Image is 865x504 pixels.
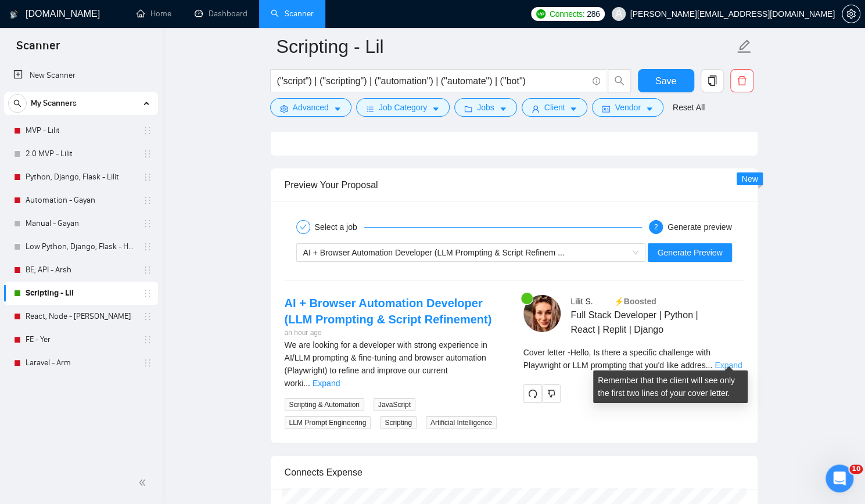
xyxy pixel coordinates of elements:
a: Expand [715,361,742,370]
span: holder [143,335,152,344]
div: Select a job [315,220,364,234]
span: search [9,99,26,107]
span: setting [280,105,288,113]
span: ... [705,361,712,370]
input: Search Freelance Jobs... [277,74,587,88]
input: Scanner name... [277,32,734,61]
button: settingAdvancedcaret-down [270,98,351,117]
span: search [608,75,630,86]
li: My Scanners [4,92,158,375]
span: double-left [138,477,150,488]
span: ... [303,379,310,388]
span: check [300,224,307,231]
div: Preview Your Proposal [285,168,744,201]
button: setting [842,5,860,23]
span: 10 [849,465,863,474]
div: Remember that the client will see only the first two lines of your cover letter. [593,370,748,403]
span: ⚡️Boosted [614,297,656,306]
span: Job Category [379,101,427,114]
a: MVP - Lilit [26,119,136,142]
span: caret-down [569,105,577,113]
button: folderJobscaret-down [454,98,517,117]
span: setting [842,9,860,19]
a: searchScanner [271,9,314,19]
a: dashboardDashboard [195,9,247,19]
a: React, Node - [PERSON_NAME] [26,305,136,328]
span: holder [143,219,152,228]
img: upwork-logo.png [536,9,545,19]
button: Generate Preview [648,243,731,262]
a: FE - Yer [26,328,136,351]
span: My Scanners [31,92,77,115]
button: barsJob Categorycaret-down [356,98,450,117]
a: Laravel - Arm [26,351,136,375]
span: Scripting [380,416,417,429]
button: copy [701,69,724,92]
span: holder [143,289,152,298]
span: Advanced [293,101,329,114]
div: We are looking for a developer with strong experience in AI/LLM prompting & fine-tuning and brows... [285,339,505,390]
button: userClientcaret-down [522,98,588,117]
span: LLM Prompt Engineering [285,416,371,429]
img: c1hxfl-LRMT1dT9DVl9N2sjqL__pAfx90vMcnIXB_xmF4arzzLQonUYmCzbAbLQuCx [523,295,561,332]
iframe: Intercom live chat [825,465,853,492]
a: BE, API - Arsh [26,258,136,282]
span: caret-down [432,105,440,113]
span: user [615,10,623,18]
a: Expand [313,379,340,388]
span: holder [143,242,152,251]
a: Python, Django, Flask - Lilit [26,165,136,189]
span: info-circle [593,77,600,85]
button: delete [730,69,753,92]
img: logo [10,5,18,24]
button: dislike [542,384,561,403]
span: caret-down [645,105,654,113]
span: holder [143,172,152,182]
span: holder [143,358,152,368]
span: Generate Preview [657,246,722,259]
div: an hour ago [285,327,505,339]
span: 2 [654,223,658,231]
span: folder [464,105,472,113]
span: Vendor [615,101,640,114]
span: edit [737,39,752,54]
span: redo [524,389,541,398]
div: Generate preview [667,220,732,234]
span: holder [143,196,152,205]
span: caret-down [499,105,507,113]
span: copy [701,75,723,86]
span: delete [731,75,753,86]
button: Save [638,69,694,92]
span: holder [143,126,152,135]
a: Low Python, Django, Flask - Hayk [26,235,136,258]
button: redo [523,384,542,403]
a: 2.0 MVP - Lilit [26,142,136,165]
span: bars [366,105,374,113]
span: AI + Browser Automation Developer (LLM Prompting & Script Refinem ... [303,248,565,257]
span: Scanner [7,37,69,62]
span: Save [655,74,676,88]
span: caret-down [333,105,342,113]
span: Connects: [550,8,584,20]
button: search [608,69,631,92]
span: holder [143,149,152,159]
span: holder [143,265,152,275]
span: idcard [602,105,610,113]
div: Remember that the client will see only the first two lines of your cover letter. [523,346,744,372]
li: New Scanner [4,64,158,87]
a: Manual - Gayan [26,212,136,235]
span: 286 [587,8,600,20]
span: New [741,174,758,183]
span: JavaScript [374,398,415,411]
span: Lilit S . [570,297,593,306]
a: Automation - Gayan [26,189,136,212]
a: AI + Browser Automation Developer (LLM Prompting & Script Refinement) [285,297,492,326]
span: dislike [547,389,555,398]
button: idcardVendorcaret-down [592,98,663,117]
span: Artificial Intelligence [426,416,497,429]
a: homeHome [137,9,171,19]
span: We are looking for a developer with strong experience in AI/LLM prompting & fine-tuning and brows... [285,340,487,388]
a: Reset All [673,101,705,114]
span: Full Stack Developer | Python | React | Replit | Django [570,308,709,337]
span: user [532,105,540,113]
